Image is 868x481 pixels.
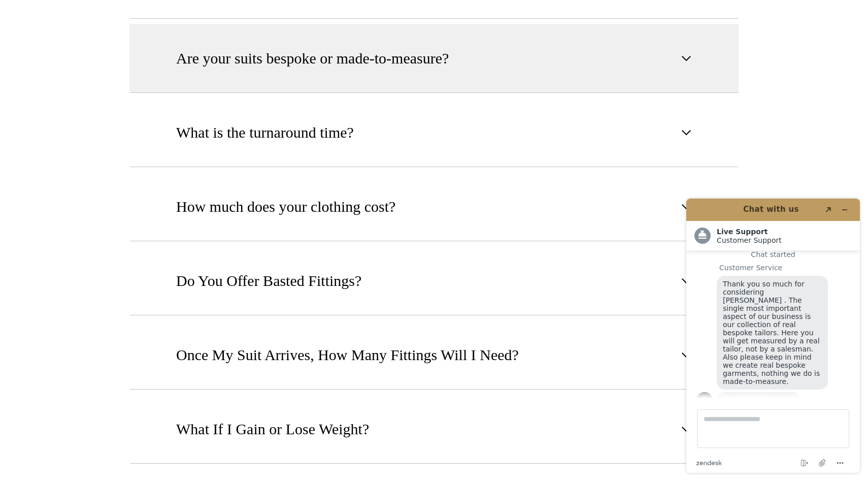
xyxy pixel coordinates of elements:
button: Are your suits bespoke or made-to-measure? [129,24,739,93]
iframe: Find more information here [678,190,868,481]
span: What If I Gain or Lose Weight? [176,418,369,440]
span: How much does your clothing cost? [176,196,395,218]
button: What is the turnaround time? [129,98,739,167]
button: How much does your clothing cost? [129,172,739,241]
button: Once My Suit Arrives, How Many Fittings Will I Need? [129,320,739,390]
span: Do You Offer Basted Fittings? [176,270,361,292]
span: Once My Suit Arrives, How Many Fittings Will I Need? [176,344,519,366]
span: Chat [24,7,45,16]
button: Do You Offer Basted Fittings? [129,246,739,315]
span: Are your suits bespoke or made-to-measure? [176,47,449,70]
button: What If I Gain or Lose Weight? [129,395,739,464]
span: What is the turnaround time? [176,121,354,144]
